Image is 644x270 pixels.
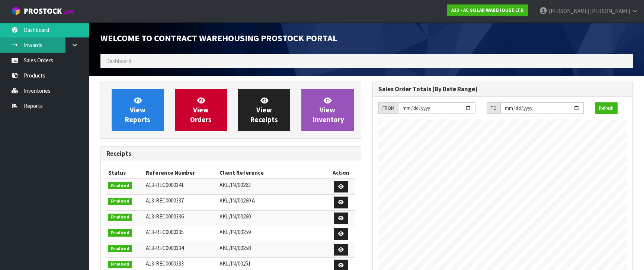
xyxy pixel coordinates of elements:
span: [PERSON_NAME] [549,7,589,14]
span: View Inventory [313,96,344,124]
span: Finalised [108,198,132,205]
span: Finalised [108,214,132,221]
a: ViewInventory [301,89,353,131]
div: FROM [378,102,398,114]
span: AKL/IN/00259 [220,228,251,236]
div: TO [487,102,500,114]
span: A13-REC0000334 [146,244,184,251]
a: ViewReports [112,89,164,131]
span: View Orders [190,96,212,124]
span: [PERSON_NAME] [590,7,630,14]
small: WMS [63,8,75,15]
span: Dashboard [106,57,131,65]
strong: A13 - AC SOLAR WAREHOUSE LTD [451,7,524,13]
span: AKL/IN/00260 [220,213,251,220]
span: View Receipts [250,96,278,124]
span: ProStock [24,6,62,16]
span: A13-REC0000341 [146,181,184,188]
th: Status [106,167,144,179]
button: Refresh [595,102,618,114]
th: Reference Number [144,167,218,179]
a: ViewReceipts [238,89,290,131]
span: View Reports [125,96,150,124]
img: cube-alt.png [11,6,20,16]
span: Finalised [108,182,132,190]
h3: Receipts [106,150,355,157]
span: AKL/IN/00258 [220,244,251,251]
span: Finalised [108,261,132,268]
span: A13-REC0000336 [146,213,184,220]
a: ViewOrders [175,89,227,131]
span: A13-REC0000335 [146,228,184,236]
span: AKL/IN/00251 [220,260,251,267]
th: Action [327,167,355,179]
span: A13-REC0000333 [146,260,184,267]
span: Finalised [108,245,132,253]
span: A13-REC0000337 [146,197,184,204]
span: Finalised [108,229,132,237]
th: Client Reference [218,167,327,179]
h3: Sales Order Totals (By Date Range) [378,86,627,93]
span: AKL/IN/00263 [220,181,251,188]
span: Welcome to Contract Warehousing ProStock Portal [100,32,337,44]
span: AKL/IN/00260 A [220,197,255,204]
